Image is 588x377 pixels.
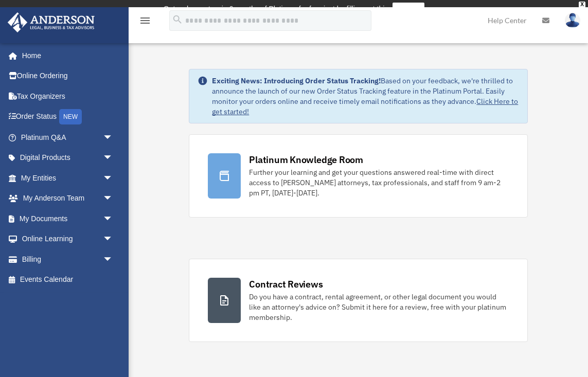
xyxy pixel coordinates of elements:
[139,14,151,27] i: menu
[7,208,129,229] a: My Documentsarrow_drop_down
[212,97,518,116] a: Click Here to get started!
[7,45,123,66] a: Home
[212,76,381,85] strong: Exciting News: Introducing Order Status Tracking!
[172,14,183,25] i: search
[59,109,82,124] div: NEW
[103,249,123,270] span: arrow_drop_down
[7,86,129,106] a: Tax Organizers
[212,76,519,117] div: Based on your feedback, we're thrilled to announce the launch of our new Order Status Tracking fe...
[103,188,123,209] span: arrow_drop_down
[579,2,585,8] div: close
[103,208,123,229] span: arrow_drop_down
[103,148,123,169] span: arrow_drop_down
[7,270,129,290] a: Events Calendar
[7,168,129,188] a: My Entitiesarrow_drop_down
[189,259,527,342] a: Contract Reviews Do you have a contract, rental agreement, or other legal document you would like...
[249,278,323,291] div: Contract Reviews
[103,168,123,189] span: arrow_drop_down
[139,18,151,27] a: menu
[249,292,508,322] div: Do you have a contract, rental agreement, or other legal document you would like an attorney's ad...
[249,167,508,198] div: Further your learning and get your questions answered real-time with direct access to [PERSON_NAM...
[7,148,129,168] a: Digital Productsarrow_drop_down
[103,229,123,250] span: arrow_drop_down
[565,13,580,28] img: User Pic
[7,249,129,270] a: Billingarrow_drop_down
[7,127,129,148] a: Platinum Q&Aarrow_drop_down
[5,12,98,32] img: Anderson Advisors Platinum Portal
[7,106,129,128] a: Order StatusNEW
[7,66,129,86] a: Online Ordering
[164,3,388,15] div: Get a chance to win 6 months of Platinum for free just by filling out this
[393,3,424,15] a: survey
[189,134,527,218] a: Platinum Knowledge Room Further your learning and get your questions answered real-time with dire...
[249,153,363,166] div: Platinum Knowledge Room
[7,229,129,249] a: Online Learningarrow_drop_down
[103,127,123,148] span: arrow_drop_down
[7,188,129,209] a: My Anderson Teamarrow_drop_down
